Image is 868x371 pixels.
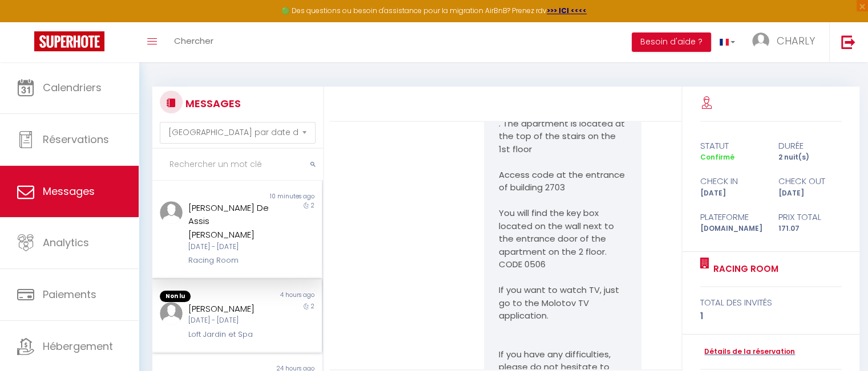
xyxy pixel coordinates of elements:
img: Super Booking [34,31,104,51]
span: Messages [43,184,95,198]
div: Loft Jardin et Spa [188,329,272,340]
span: Calendriers [43,80,102,95]
div: [DOMAIN_NAME] [693,223,771,234]
img: logout [841,35,855,49]
span: 2 [311,201,314,210]
div: 171.07 [771,223,849,234]
span: CHARLY [777,34,815,48]
input: Rechercher un mot clé [152,149,323,181]
span: Réservations [43,132,109,146]
div: Plateforme [693,210,771,224]
div: Prix total [771,210,849,224]
div: [PERSON_NAME] [188,302,272,316]
span: Paiements [43,287,96,301]
div: check in [693,174,771,188]
span: 2 [311,302,314,311]
img: ... [160,302,183,325]
h3: MESSAGES [183,91,241,116]
img: ... [752,32,769,50]
span: Non lu [160,291,191,302]
div: 1 [700,309,842,323]
div: [DATE] [693,188,771,199]
div: statut [693,139,771,153]
div: check out [771,174,849,188]
a: Chercher [165,22,222,62]
button: Besoin d'aide ? [632,32,711,52]
span: Chercher [174,35,213,47]
span: Analytics [43,235,89,250]
a: Racing Room [709,262,778,276]
div: Racing Room [188,255,272,266]
div: 2 nuit(s) [771,152,849,163]
a: >>> ICI <<<< [547,6,587,15]
a: ... CHARLY [744,22,829,62]
div: total des invités [700,296,842,309]
div: [PERSON_NAME] De Assis [PERSON_NAME] [188,201,272,242]
p: Here are the access instructions to access housing You just have to come with your suitcases, ind... [498,2,627,323]
div: 4 hours ago [237,291,321,302]
img: ... [160,201,183,224]
span: Hébergement [43,339,113,353]
div: [DATE] - [DATE] [188,242,272,252]
div: 10 minutes ago [237,192,321,201]
div: [DATE] - [DATE] [188,315,272,326]
div: [DATE] [771,188,849,199]
a: Détails de la réservation [700,346,795,357]
div: durée [771,139,849,153]
span: Confirmé [700,152,734,162]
